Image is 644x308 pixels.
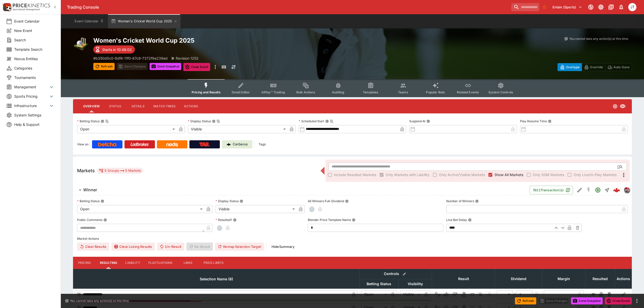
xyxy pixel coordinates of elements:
svg: Visible [620,103,626,109]
svg: Open [613,104,618,109]
p: Override [590,64,603,70]
button: Liability [121,257,144,269]
button: Event Calendar [71,14,107,28]
button: Joshua Thomson [627,2,638,13]
button: Resulted? [233,218,237,222]
span: System Controls [488,90,513,94]
div: Open [77,205,204,213]
button: Overview [79,100,104,112]
span: Only Active/Visible Markets [439,172,485,177]
button: Clear Results [77,243,109,251]
button: No Bookmarks [540,3,548,11]
img: pricekinetics [624,187,630,193]
span: Management [14,84,48,90]
button: Send Snapshot [150,63,181,70]
p: Resulted? [216,218,232,222]
span: Teams [398,90,408,94]
button: Remap Selection Target [215,243,264,251]
button: 1922Transaction(s) [530,186,573,194]
button: All Winners Full-Dividend [345,199,349,203]
button: Display Status [240,199,243,203]
a: Cerberus [222,140,252,148]
button: Auto-Save [605,63,632,71]
span: Detail Editor [232,90,250,94]
p: Live Bet Delay [446,218,467,222]
span: Auditing [332,90,344,94]
span: Only Markets with Liability [386,172,430,177]
span: Un-Result [157,243,184,251]
button: Refresh [93,63,115,70]
h2: Copy To Clipboard [93,37,363,44]
span: Template Search [14,47,55,52]
button: Display StatusCopy To Clipboard [212,119,216,123]
img: cricket.png [73,37,89,53]
span: Categories [14,65,55,71]
p: Betting Status [77,199,100,203]
span: Nexus Entities [14,56,55,61]
button: Toggle light/dark mode [596,3,605,12]
button: Send Snapshot [571,297,603,304]
button: Betting Status [101,199,104,203]
button: Live Bet Delay [468,218,472,222]
button: Win [442,290,450,298]
button: Winner [73,185,530,195]
span: Infrastructure [14,103,48,108]
button: Public Comments [103,218,107,222]
div: Visible [188,125,288,133]
span: Re-Result [186,243,213,251]
p: Public Comments [77,218,102,222]
div: efec19ca-178d-49dd-924e-5b34bffc142d [613,186,620,194]
button: Match Times [149,100,180,112]
span: Sports Pricing [14,94,48,99]
button: Scheduled StartCopy To Clipboard [325,119,329,123]
label: Market Actions [77,235,628,243]
h5: Markets [77,168,95,174]
button: Suspend At [426,119,430,123]
div: pricekinetics [624,187,630,193]
span: Search [14,37,55,43]
button: Connected to PK [586,3,595,12]
button: Close Event [605,297,632,304]
span: Tournaments [14,75,55,80]
button: Copy To Clipboard [330,119,333,123]
div: Open [361,290,389,298]
button: Eliminated In Play [477,290,485,298]
p: Starts in 10:48:02 [102,47,132,52]
th: Dividend [495,269,542,288]
p: Play Resume Time [520,119,547,123]
span: Bulk Actions [296,90,315,94]
p: Revision 1252 [176,56,199,61]
span: Popular Bets [426,90,445,94]
button: Void [459,290,468,298]
img: Ladbrokes [130,142,149,146]
p: Scheduled Start [299,119,324,123]
button: Women's Cricket World Cup 2025 [108,14,181,28]
svg: Open [595,187,601,193]
button: Betting StatusCopy To Clipboard [101,119,104,123]
div: / [514,292,515,297]
button: Copy To Clipboard [217,119,220,123]
button: Override [582,63,605,71]
span: Selection Name (8) [194,276,239,282]
div: Joshua Thomson [628,3,636,11]
img: Cerberus [227,142,231,146]
p: You cannot take any action(s) at this time. [569,37,629,41]
input: search [511,3,539,11]
button: Play Resume Time [548,119,551,123]
p: Number of Winners [446,199,474,203]
button: Resulting [96,257,121,269]
button: Fluctuations [144,257,177,269]
button: Details [127,100,149,112]
img: Betcha [98,142,116,146]
p: Betting Status [77,119,100,123]
p: Display Status [188,119,211,123]
img: Sportsbook Management [13,8,40,11]
a: efec19ca-178d-49dd-924e-5b34bffc142d [612,185,622,195]
img: PriceKinetics [13,4,50,7]
button: Close Event [183,63,210,71]
div: Visible [216,205,297,213]
button: Bulk edit [401,271,408,277]
button: Price Limits [200,257,228,269]
button: Not Set [434,290,442,298]
button: Open [593,185,602,195]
